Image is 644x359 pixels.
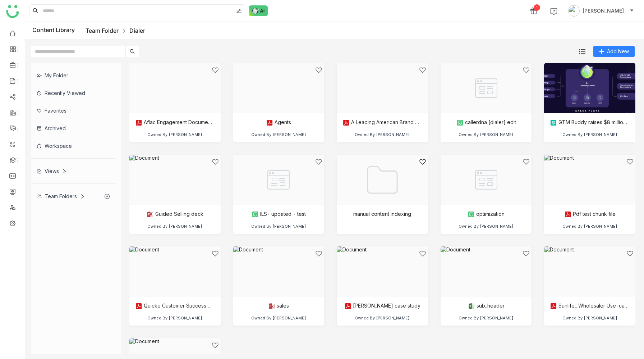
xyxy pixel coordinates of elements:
[564,211,616,218] div: Pdf test chunk file
[355,315,410,321] div: Owned By [PERSON_NAME]
[233,246,325,297] img: Document
[562,132,617,137] div: Owned By [PERSON_NAME]
[344,303,351,310] img: pdf.svg
[147,132,202,137] div: Owned By [PERSON_NAME]
[562,315,617,321] div: Owned By [PERSON_NAME]
[31,137,115,155] div: Workspace
[337,246,428,297] img: Document
[364,162,400,198] img: Folder
[550,303,557,310] img: pdf.svg
[266,119,291,126] div: Agents
[268,303,289,310] div: sales
[31,119,115,137] div: Archived
[6,5,19,18] img: logo
[31,102,115,119] div: Favorites
[342,119,422,126] div: A Leading American Brand of Oral Hygiene Products | test | nlp
[268,303,275,310] img: pptx.svg
[135,303,142,310] img: pdf.svg
[251,132,306,137] div: Owned By [PERSON_NAME]
[550,303,630,310] div: Sunlife_ Wholesaler Use-case _ [GEOGRAPHIC_DATA]
[147,224,202,229] div: Owned By [PERSON_NAME]
[249,5,268,16] img: ask-buddy-normal.svg
[550,119,630,126] div: GTM Buddy raises $8 million to fix “leaky” B2B sales funnels
[567,5,635,17] button: [PERSON_NAME]
[579,48,585,55] img: list.svg
[252,211,306,218] div: ILS- updated - test
[129,27,145,34] a: Dialer
[252,211,259,218] img: paper.svg
[459,132,514,137] div: Owned By [PERSON_NAME]
[129,63,221,113] img: Document
[129,246,221,297] img: Document
[562,224,617,229] div: Owned By [PERSON_NAME]
[337,63,428,113] img: Document
[550,119,557,126] img: article.svg
[607,47,629,55] span: Add New
[135,119,142,126] img: pdf.svg
[550,8,557,15] img: help.svg
[266,119,273,126] img: pdf.svg
[544,246,635,297] img: Document
[147,211,154,218] img: pptx.svg
[568,5,580,17] img: avatar
[135,119,215,126] div: Aflac Engagement Documents_ New
[593,46,635,57] button: Add New
[37,193,85,199] div: Team Folders
[441,155,532,205] img: Paper
[233,63,325,113] img: Document
[147,211,203,218] div: Guided Selling deck
[468,303,475,310] img: xlsx.svg
[129,155,221,205] img: Document
[31,67,115,84] div: My Folder
[355,132,410,137] div: Owned By [PERSON_NAME]
[468,303,505,310] div: sub_header
[456,119,516,126] div: callerdna [dialer] edit
[342,119,350,126] img: pdf.svg
[344,303,420,310] div: [PERSON_NAME] case study
[459,315,514,321] div: Owned By [PERSON_NAME]
[86,27,119,34] a: Team Folder
[544,155,635,205] img: Document
[441,63,532,113] img: Paper
[147,315,202,321] div: Owned By [PERSON_NAME]
[441,246,532,297] img: Document
[459,224,514,229] div: Owned By [PERSON_NAME]
[233,155,325,205] img: Paper
[353,211,411,217] div: manual content indexing
[468,211,505,218] div: optimization
[37,168,67,174] div: Views
[456,119,464,126] img: paper.svg
[135,303,215,310] div: Quicko Customer Success Story
[32,26,145,35] div: Content Library
[251,315,306,321] div: Owned By [PERSON_NAME]
[534,4,540,11] div: 1
[583,7,624,15] span: [PERSON_NAME]
[564,211,571,218] img: pdf.svg
[251,224,306,229] div: Owned By [PERSON_NAME]
[236,8,242,14] img: search-type.svg
[468,211,475,218] img: paper.svg
[31,84,115,102] div: Recently Viewed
